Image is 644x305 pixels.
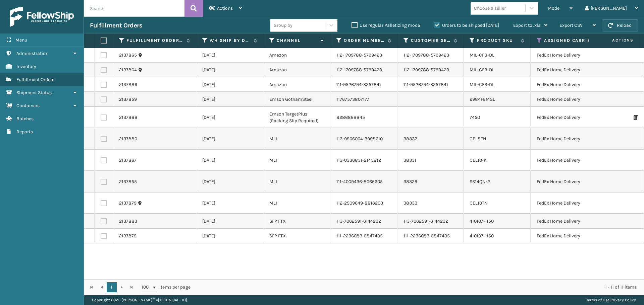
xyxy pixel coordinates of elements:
[263,150,330,171] td: MLI
[277,37,317,44] label: Channel
[470,52,494,58] a: MIL-CFB-DL
[15,37,27,43] span: Menu
[217,5,233,11] span: Actions
[411,37,450,44] label: Customer Service Order Number
[586,295,636,305] div: |
[544,37,634,44] label: Assigned Carrier Service
[263,107,330,128] td: Emson TargetPlus (Packing Slip Required)
[586,298,609,302] a: Terms of Use
[196,77,263,92] td: [DATE]
[142,284,152,291] span: 100
[263,214,330,229] td: SFP FTX
[196,107,263,128] td: [DATE]
[210,37,250,44] label: WH Ship By Date
[470,218,494,224] a: 410107-1150
[196,150,263,171] td: [DATE]
[196,229,263,243] td: [DATE]
[263,77,330,92] td: Amazon
[196,193,263,214] td: [DATE]
[119,178,137,185] a: 2137855
[474,5,506,12] div: Choose a seller
[263,193,330,214] td: MLI
[16,103,40,108] span: Containers
[434,22,499,28] label: Orders to be shipped [DATE]
[330,150,397,171] td: 113-0336831-2145812
[119,96,137,103] a: 2137859
[330,77,397,92] td: 111-9526794-3257841
[16,64,36,69] span: Inventory
[119,67,137,73] a: 2137864
[92,295,187,305] p: Copyright 2023 [PERSON_NAME]™ v [TECHNICAL_ID]
[263,171,330,193] td: MLI
[610,298,636,302] a: Privacy Policy
[274,22,292,29] div: Group by
[397,214,464,229] td: 113-7062591-6144232
[119,200,137,207] a: 2137879
[196,128,263,150] td: [DATE]
[330,92,397,107] td: 11767573807177
[10,7,74,27] img: logo
[119,114,138,121] a: 2137888
[126,37,183,44] label: Fulfillment Order Id
[330,107,397,128] td: 8286868845
[470,67,494,73] a: MIL-CFB-DL
[196,92,263,107] td: [DATE]
[119,157,137,164] a: 2137867
[263,229,330,243] td: SFP FTX
[263,92,330,107] td: Emson GothamSteel
[90,21,142,29] h3: Fulfillment Orders
[634,115,638,120] i: Print Packing Slip
[263,63,330,77] td: Amazon
[16,51,48,56] span: Administration
[119,218,137,225] a: 2137883
[119,233,137,239] a: 2137875
[513,22,540,28] span: Export to .xls
[591,35,638,46] span: Actions
[397,171,464,193] td: 38329
[330,214,397,229] td: 113-7062591-6144232
[344,37,384,44] label: Order Number
[142,282,191,292] span: items per page
[330,48,397,63] td: 112-1709788-5799423
[330,193,397,214] td: 112-2509649-8816203
[16,90,52,95] span: Shipment Status
[352,22,420,28] label: Use regular Palletizing mode
[397,193,464,214] td: 38333
[119,81,137,88] a: 2137886
[397,63,464,77] td: 112-1709788-5799423
[330,229,397,243] td: 111-2236083-5847435
[119,136,137,142] a: 2137880
[397,77,464,92] td: 111-9526794-3257841
[477,37,518,44] label: Product SKU
[470,157,487,163] a: CEL10-K
[107,282,117,292] a: 1
[16,129,33,135] span: Reports
[330,171,397,193] td: 111-4009436-8066605
[196,63,263,77] td: [DATE]
[548,5,559,11] span: Mode
[470,96,495,102] a: 2984FEMGL
[196,214,263,229] td: [DATE]
[16,116,34,122] span: Batches
[470,179,490,184] a: SS14QN-2
[397,229,464,243] td: 111-2236083-5847435
[397,150,464,171] td: 38331
[263,48,330,63] td: Amazon
[559,22,583,28] span: Export CSV
[470,200,488,206] a: CEL10TN
[330,128,397,150] td: 113-9566064-3998610
[263,128,330,150] td: MLI
[470,136,486,142] a: CEL8TN
[196,48,263,63] td: [DATE]
[16,77,54,82] span: Fulfillment Orders
[119,52,137,59] a: 2137865
[397,128,464,150] td: 38332
[470,82,494,87] a: MIL-CFB-DL
[470,115,480,120] a: 7450
[200,284,637,291] div: 1 - 11 of 11 items
[602,19,638,31] button: Reload
[397,48,464,63] td: 112-1709788-5799423
[196,171,263,193] td: [DATE]
[470,233,494,239] a: 410107-1150
[330,63,397,77] td: 112-1709788-5799423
